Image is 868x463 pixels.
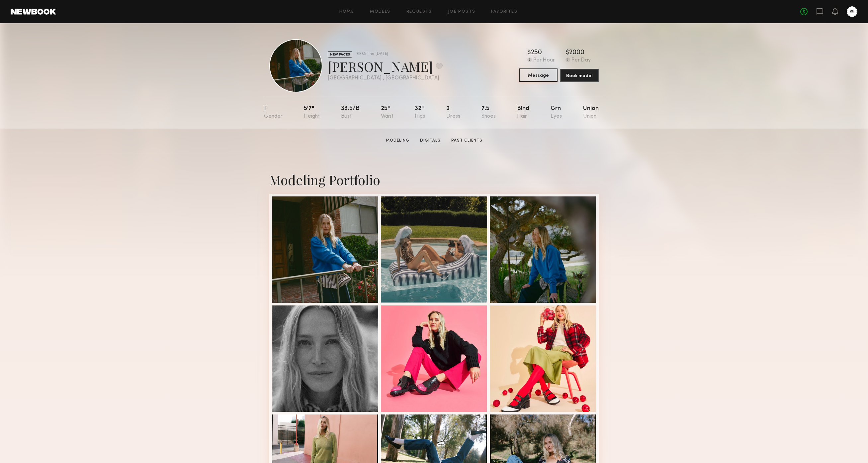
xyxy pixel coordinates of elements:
[341,106,360,119] div: 33.5/b
[328,75,443,81] div: [GEOGRAPHIC_DATA] , [GEOGRAPHIC_DATA]
[446,106,460,119] div: 2
[449,138,485,144] a: Past Clients
[328,58,443,75] div: [PERSON_NAME]
[264,106,283,119] div: F
[381,106,393,119] div: 25"
[406,10,432,14] a: Requests
[417,138,443,144] a: Digitals
[304,106,320,119] div: 5'7"
[565,50,569,56] div: $
[571,58,591,63] div: Per Day
[448,10,476,14] a: Job Posts
[569,50,584,56] div: 2000
[527,50,531,56] div: $
[269,171,599,188] div: Modeling Portfolio
[415,106,425,119] div: 32"
[491,10,517,14] a: Favorites
[551,106,562,119] div: Grn
[560,69,599,82] button: Book model
[583,106,599,119] div: Union
[383,138,412,144] a: Modeling
[519,68,558,82] button: Message
[531,50,542,56] div: 250
[328,51,352,58] div: NEW FACES
[533,58,555,63] div: Per Hour
[362,52,388,56] div: Online [DATE]
[481,106,496,119] div: 7.5
[517,106,529,119] div: Blnd
[370,10,390,14] a: Models
[339,10,354,14] a: Home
